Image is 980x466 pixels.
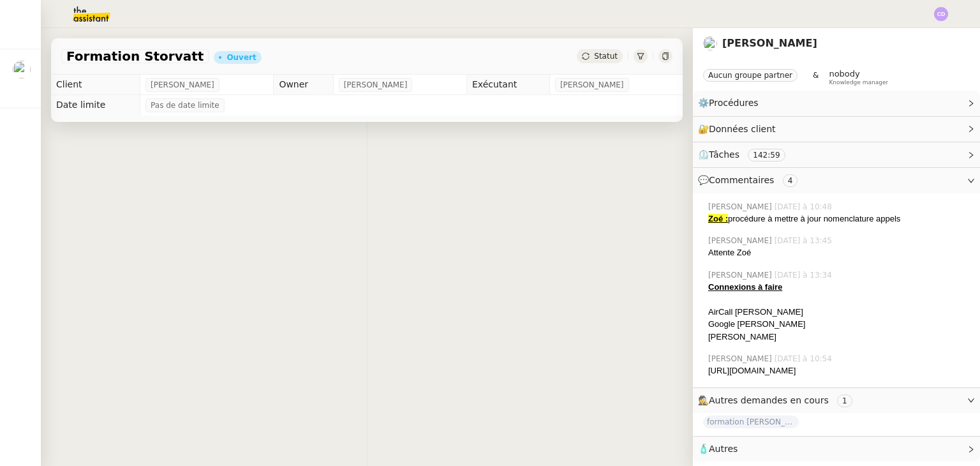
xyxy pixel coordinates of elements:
[775,269,835,281] span: [DATE] à 13:34
[274,75,333,95] td: Owner
[693,437,980,462] div: 🧴Autres
[151,99,219,112] span: Pas de date limite
[709,444,738,454] span: Autres
[829,69,859,79] span: nobody
[693,117,980,142] div: 🔐Données client
[698,122,781,137] span: 🔐
[344,79,408,91] span: [PERSON_NAME]
[709,98,759,108] span: Procédures
[708,201,775,213] span: [PERSON_NAME]
[722,37,817,49] a: [PERSON_NAME]
[703,36,717,50] img: users%2FyQfMwtYgTqhRP2YHWHmG2s2LYaD3%2Favatar%2Fprofile-pic.png
[775,353,835,365] span: [DATE] à 10:54
[13,61,31,79] img: users%2FyQfMwtYgTqhRP2YHWHmG2s2LYaD3%2Favatar%2Fprofile-pic.png
[708,246,970,259] div: Attente Zoé
[775,235,835,246] span: [DATE] à 13:45
[698,444,738,454] span: 🧴
[775,201,835,213] span: [DATE] à 10:48
[226,54,256,61] div: Ouvert
[698,175,803,185] span: 💬
[934,7,948,21] img: svg
[783,174,798,187] nz-tag: 4
[466,75,549,95] td: Exécutant
[708,306,970,319] div: AirCall [PERSON_NAME]
[708,214,728,223] u: Zoé :
[693,168,980,193] div: 💬Commentaires 4
[708,269,775,281] span: [PERSON_NAME]
[151,79,214,91] span: [PERSON_NAME]
[708,353,775,365] span: [PERSON_NAME]
[51,75,140,95] td: Client
[594,52,618,61] span: Statut
[693,91,980,116] div: ⚙️Procédures
[829,69,888,86] app-user-label: Knowledge manager
[51,95,140,116] td: Date limite
[708,365,970,377] div: [URL][DOMAIN_NAME]
[709,175,774,185] span: Commentaires
[708,282,782,292] u: Connexions à faire
[708,318,970,331] div: Google [PERSON_NAME]
[829,79,888,86] span: Knowledge manager
[708,235,775,246] span: [PERSON_NAME]
[748,149,785,162] nz-tag: 142:59
[560,79,624,91] span: [PERSON_NAME]
[693,142,980,167] div: ⏲️Tâches 142:59
[703,416,799,428] span: formation [PERSON_NAME]
[693,388,980,413] div: 🕵️Autres demandes en cours 1
[708,213,970,225] div: procédure à mettre à jour nomenclature appels
[708,331,970,343] div: [PERSON_NAME]
[698,395,857,405] span: 🕵️
[698,149,796,160] span: ⏲️
[813,69,819,86] span: &
[837,395,852,407] nz-tag: 1
[709,395,829,405] span: Autres demandes en cours
[66,50,204,63] span: Formation Storvatt
[709,149,739,160] span: Tâches
[709,124,776,134] span: Données client
[698,96,764,110] span: ⚙️
[703,69,798,82] nz-tag: Aucun groupe partner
